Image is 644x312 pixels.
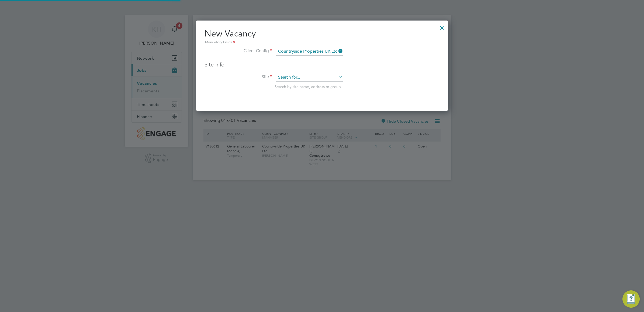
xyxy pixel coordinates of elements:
label: Site [205,74,272,80]
input: Search for... [276,73,343,82]
h3: Site Info [205,61,439,68]
label: Client Config [205,48,272,54]
h2: New Vacancy [205,28,439,45]
div: Mandatory Fields [205,39,439,45]
button: Engage Resource Center [622,290,640,308]
input: Search for... [276,48,343,56]
span: Search by site name, address or group [275,84,341,89]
